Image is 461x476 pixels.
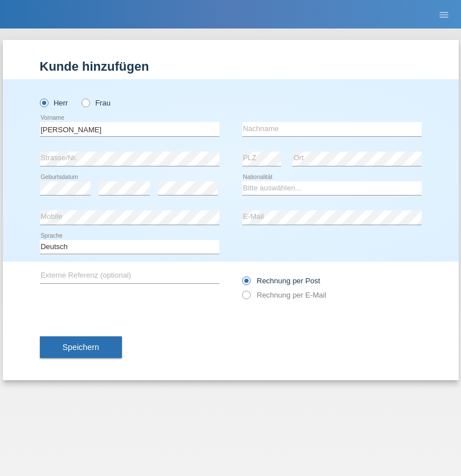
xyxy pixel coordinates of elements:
[81,99,89,106] input: Frau
[242,276,250,291] input: Rechnung per Post
[242,291,250,305] input: Rechnung per E-Mail
[40,336,122,358] button: Speichern
[40,99,47,106] input: Herr
[242,276,320,285] label: Rechnung per Post
[242,291,327,299] label: Rechnung per E-Mail
[438,9,450,21] i: menu
[40,59,422,74] h1: Kunde hinzufügen
[40,99,68,107] label: Herr
[433,11,455,18] a: menu
[81,99,111,107] label: Frau
[63,343,99,352] span: Speichern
